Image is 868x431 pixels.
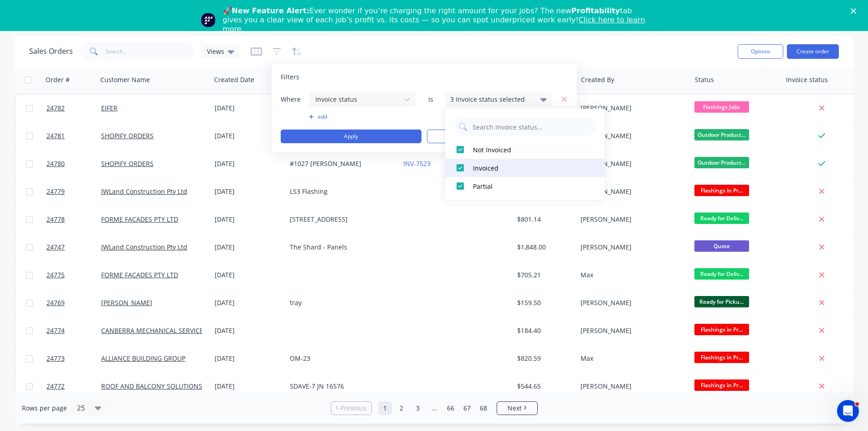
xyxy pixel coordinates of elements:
[281,95,308,104] span: Where
[694,157,749,168] span: Outdoor Product...
[46,206,101,233] a: 24778
[786,75,828,84] div: Invoice status
[738,44,783,59] button: Options
[46,75,70,84] div: Order #
[46,215,65,224] span: 24778
[427,401,441,415] a: Jump forward
[837,400,859,422] iframe: Intercom live chat
[851,8,860,14] div: Close
[46,187,65,196] span: 24779
[694,352,749,363] span: Flashings in Pr...
[580,326,682,335] div: [PERSON_NAME]
[694,213,749,224] span: Ready for Deliv...
[378,401,392,415] a: Page 1 is your current page
[215,243,282,252] div: [DATE]
[46,178,101,205] a: 24779
[46,104,65,113] span: 24782
[46,326,65,335] span: 24774
[281,73,299,82] span: Filters
[46,354,65,363] span: 24773
[215,131,282,140] div: [DATE]
[450,94,533,104] div: 3 Invoice status selected
[46,289,101,317] a: 24769
[580,270,682,280] div: Max
[201,13,216,27] img: Profile image for Team
[46,243,65,252] span: 24747
[571,6,620,15] b: Profitability
[403,159,431,168] a: INV-7523
[215,298,282,307] div: [DATE]
[787,44,839,59] button: Create order
[580,382,682,391] div: [PERSON_NAME]
[215,354,282,363] div: [DATE]
[290,187,391,196] div: LS3 Flashing
[46,345,101,372] a: 24773
[101,354,185,363] a: ALLIANCE BUILDING GROUP
[46,270,65,280] span: 24775
[290,382,391,391] div: SDAVE-7 JN 16576
[477,401,490,415] a: Page 68
[580,187,682,196] div: [PERSON_NAME]
[101,326,207,335] a: CANBERRA MECHANICAL SERVICES
[427,130,568,143] button: Clear
[694,324,749,335] span: Flashings in Pr...
[101,215,178,223] a: FORME FACADES PTY LTD
[101,131,154,140] a: SHOPIFY ORDERS
[215,104,282,113] div: [DATE]
[46,373,101,400] a: 24772
[223,6,653,34] div: 🚀 Ever wonder if you’re charging the right amount for your jobs? The new tab gives you a clear vi...
[472,118,591,136] input: Search Invoice status...
[580,104,682,113] div: [PERSON_NAME]
[46,317,101,344] a: 24774
[290,159,391,168] div: #1027 [PERSON_NAME]
[517,243,570,252] div: $1,848.00
[101,243,187,251] a: JWLand Construction Pty Ltd
[580,243,682,252] div: [PERSON_NAME]
[327,401,541,415] ul: Pagination
[232,6,310,15] b: New Feature Alert:
[215,159,282,168] div: [DATE]
[694,185,749,196] span: Flashings in Pr...
[445,159,605,177] button: Invoiced
[331,404,371,413] a: Previous page
[497,404,537,413] a: Next page
[694,268,749,280] span: Ready for Deliv...
[444,401,457,415] a: Page 66
[517,326,570,335] div: $184.40
[101,159,154,168] a: SHOPIFY ORDERS
[106,42,195,61] input: Search...
[508,404,522,413] span: Next
[517,215,570,224] div: $801.14
[580,298,682,307] div: [PERSON_NAME]
[694,240,749,252] span: Quote
[101,298,152,307] a: [PERSON_NAME]
[460,401,474,415] a: Page 67
[517,270,570,280] div: $705.21
[473,145,582,155] div: Not Invoiced
[290,354,391,363] div: OM-23
[46,131,65,140] span: 24781
[29,47,73,56] h1: Sales Orders
[101,270,178,279] a: FORME FACADES PTY LTD
[214,75,254,84] div: Created Date
[281,130,421,143] button: Apply
[223,16,645,33] a: Click here to learn more.
[694,129,749,140] span: Outdoor Product...
[517,354,570,363] div: $820.59
[694,101,749,113] span: Flashings Jobs
[473,163,582,173] div: Invoiced
[101,382,202,390] a: ROOF AND BALCONY SOLUTIONS
[309,113,416,120] button: add
[101,187,187,196] a: JWLand Construction Pty Ltd
[215,270,282,280] div: [DATE]
[215,382,282,391] div: [DATE]
[517,298,570,307] div: $159.50
[411,401,425,415] a: Page 3
[290,298,391,307] div: tray
[580,354,682,363] div: Max
[46,261,101,289] a: 24775
[580,159,682,168] div: [PERSON_NAME]
[46,94,101,122] a: 24782
[445,177,605,195] button: Partial
[46,298,65,307] span: 24769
